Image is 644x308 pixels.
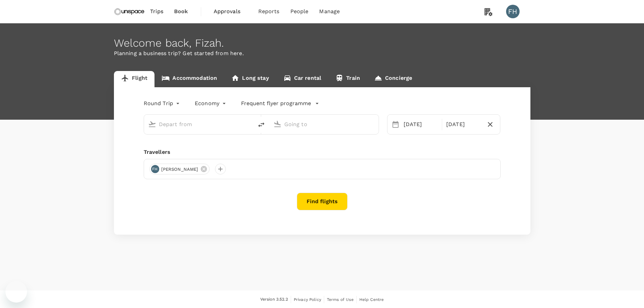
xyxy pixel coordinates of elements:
div: Economy [195,98,228,109]
span: Reports [258,7,280,16]
p: Frequent flyer programme [241,99,311,108]
span: Terms of Use [327,297,354,302]
div: Welcome back , Fizah . [114,37,530,49]
a: Flight [114,71,155,87]
a: Privacy Policy [294,296,321,303]
a: Accommodation [154,71,224,87]
div: Travellers [144,148,501,156]
a: Help Centre [359,296,384,303]
span: [PERSON_NAME] [157,166,202,173]
div: FH [151,165,159,173]
a: Terms of Use [327,296,354,303]
input: Depart from [159,119,239,129]
a: Train [328,71,367,87]
p: Planning a business trip? Get started from here. [114,49,530,57]
span: People [290,7,309,16]
span: Privacy Policy [294,297,321,302]
button: delete [253,117,269,133]
span: Approvals [214,7,247,16]
div: Round Trip [144,98,182,109]
button: Frequent flyer programme [241,99,319,108]
div: FH[PERSON_NAME] [149,164,210,174]
span: Help Centre [359,297,384,302]
a: Concierge [367,71,419,87]
span: Manage [319,7,340,16]
span: Trips [150,7,163,16]
input: Going to [284,119,364,129]
span: Version 3.52.2 [260,296,288,303]
iframe: Button to launch messaging window [5,281,27,303]
div: [DATE] [444,118,483,131]
span: Book [174,7,188,16]
img: Unispace [114,4,145,19]
a: Long stay [224,71,276,87]
button: Open [248,123,250,125]
div: FH [506,5,520,18]
button: Find flights [297,193,348,210]
a: Car rental [276,71,329,87]
div: [DATE] [401,118,440,131]
button: Open [374,123,375,125]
